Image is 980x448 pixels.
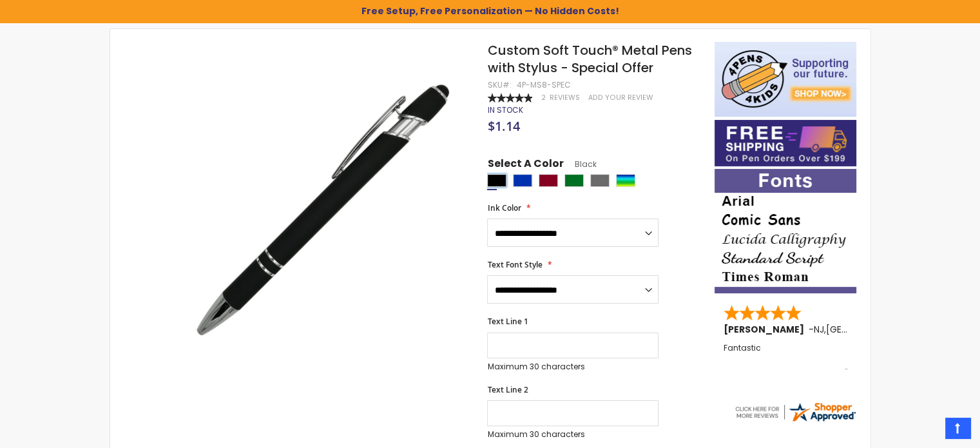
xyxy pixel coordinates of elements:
img: Free shipping on orders over $199 [715,120,856,166]
a: 4pens.com certificate URL [733,415,857,426]
strong: SKU [487,79,511,90]
img: 4pens 4 kids [715,42,856,117]
span: NJ [814,323,824,336]
p: Maximum 30 characters [487,429,658,440]
a: 2 Reviews [541,93,581,102]
iframe: Google Customer Reviews [874,413,980,448]
span: [GEOGRAPHIC_DATA] [826,323,921,336]
img: regal_rubber_black_1_2.jpg [175,61,470,355]
div: 100% [487,93,532,102]
span: $1.14 [487,117,519,135]
div: Black [487,174,506,187]
span: In stock [487,104,523,115]
span: Ink Color [487,202,521,213]
span: - , [809,323,921,336]
span: 2 [541,93,545,102]
span: Reviews [549,93,579,102]
div: 4P-MS8-SPEC [516,80,570,90]
div: Assorted [616,174,635,187]
img: font-personalization-examples [715,169,856,293]
div: Burgundy [539,174,558,187]
div: Grey [590,174,610,187]
span: Text Line 1 [487,316,528,327]
p: Maximum 30 characters [487,362,658,372]
span: Custom Soft Touch® Metal Pens with Stylus - Special Offer [487,41,691,77]
div: Green [564,174,584,187]
span: [PERSON_NAME] [724,323,809,336]
a: Add Your Review [588,93,653,102]
span: Select A Color [487,157,563,174]
span: Text Line 2 [487,384,528,395]
span: Black [563,159,596,170]
div: Blue [513,174,532,187]
span: Text Font Style [487,259,542,270]
div: Fantastic [724,344,849,371]
div: Availability [487,105,523,115]
img: 4pens.com widget logo [733,400,857,424]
